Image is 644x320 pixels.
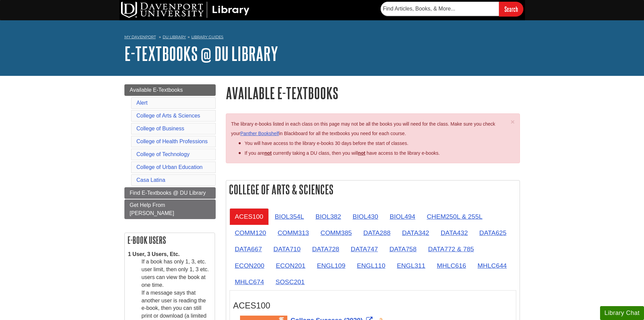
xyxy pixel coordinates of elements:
[233,301,512,311] h3: ACES100
[358,225,396,241] a: DATA288
[264,150,272,156] strong: not
[600,306,644,320] button: Library Chat
[272,225,314,241] a: COMM313
[474,225,512,241] a: DATA625
[431,257,471,274] a: MHLC616
[245,141,408,146] span: You will have access to the library e-books 30 days before the start of classes.
[137,164,203,170] a: College of Urban Education
[310,208,347,225] a: BIOL382
[269,208,309,225] a: BIOL354L
[345,241,383,257] a: DATA747
[191,35,223,39] a: Library Guides
[347,208,384,225] a: BIOL430
[423,241,479,257] a: DATA772 & 785
[226,180,520,198] h2: College of Arts & Sciences
[381,2,499,16] input: Find Articles, Books, & More...
[472,257,512,274] a: MHLC644
[125,233,215,247] h2: E-book Users
[352,257,391,274] a: ENGL110
[230,241,267,257] a: DATA667
[130,190,206,196] span: Find E-Textbooks @ DU Library
[130,202,174,216] span: Get Help From [PERSON_NAME]
[381,2,523,16] form: Searches DU Library's articles, books, and more
[230,274,269,290] a: MHLC674
[230,257,270,274] a: ECON200
[124,33,520,43] nav: breadcrumb
[137,177,165,183] a: Casa Latina
[245,150,440,156] span: If you are currently taking a DU class, then you will have access to the library e-books.
[510,118,515,126] span: ×
[391,257,431,274] a: ENGL311
[124,187,216,199] a: Find E-Textbooks @ DU Library
[358,150,365,156] u: not
[384,241,422,257] a: DATA758
[397,225,434,241] a: DATA342
[421,208,488,225] a: CHEM250L & 255L
[231,121,495,136] span: The library e-books listed in each class on this page may not be all the books you will need for ...
[137,100,148,106] a: Alert
[510,118,515,125] button: Close
[315,225,357,241] a: COMM385
[230,208,269,225] a: ACES100
[270,274,310,290] a: SOSC201
[124,43,278,64] a: E-Textbooks @ DU Library
[311,257,351,274] a: ENGL109
[137,113,200,119] a: College of Arts & Sciences
[124,199,216,219] a: Get Help From [PERSON_NAME]
[230,225,272,241] a: COMM120
[163,35,186,39] a: DU Library
[137,138,208,144] a: College of Health Professions
[435,225,473,241] a: DATA432
[384,208,421,225] a: BIOL494
[124,84,216,96] a: Available E-Textbooks
[307,241,344,257] a: DATA728
[121,2,249,18] img: DU Library
[499,2,523,16] input: Search
[130,87,183,93] span: Available E-Textbooks
[226,84,520,102] h1: Available E-Textbooks
[268,241,306,257] a: DATA710
[128,251,211,258] dt: 1 User, 3 Users, Etc.
[270,257,311,274] a: ECON201
[124,34,156,40] a: My Davenport
[137,126,184,131] a: College of Business
[137,151,190,157] a: College of Technology
[240,131,279,136] a: Panther Bookshelf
